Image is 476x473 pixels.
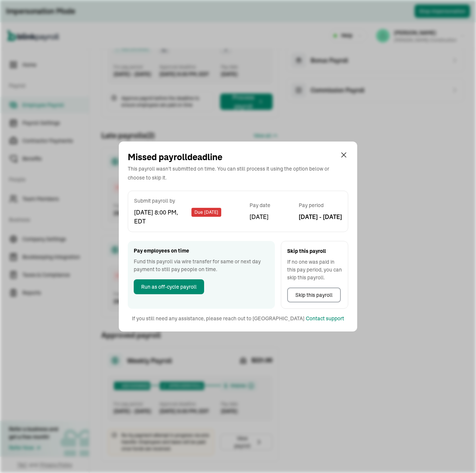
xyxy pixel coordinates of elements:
button: Contact support [306,315,344,323]
span: Fund this payroll via wire transfer for same or next day payment to still pay people on time. [134,258,269,273]
span: Pay employees on time [134,247,269,255]
div: Due [DATE] [191,208,221,217]
span: [DATE] 8:00 PM, EDT [134,208,190,226]
span: Missed payroll deadline [128,152,222,162]
span: If no one was paid in this pay period, you can skip this payroll. [287,258,342,282]
iframe: Chat Widget [352,393,476,473]
span: Pay date [250,201,270,209]
p: If you still need any assistance, please reach out to [GEOGRAPHIC_DATA] [132,315,304,323]
span: This payroll wasn't submitted on time. You can still process it using the option below or choose ... [128,165,329,181]
span: [DATE] - [DATE] [299,212,342,221]
span: Pay period [299,201,342,209]
span: [DATE] [250,212,269,221]
span: Skip this payroll [295,291,333,299]
span: Submit payroll by [134,197,221,205]
span: Skip this payroll [287,247,342,255]
button: Run as off-cycle payroll [134,279,204,294]
button: Skip this payroll [287,288,341,302]
span: Run as off-cycle payroll [141,283,197,291]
